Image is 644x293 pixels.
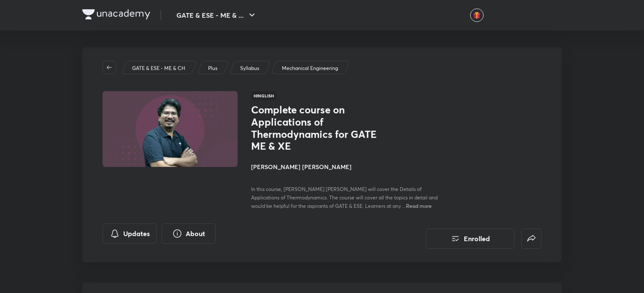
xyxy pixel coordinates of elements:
a: Syllabus [239,65,261,72]
a: Company Logo [82,9,150,22]
p: Syllabus [240,65,259,72]
span: In this course, [PERSON_NAME] [PERSON_NAME] will cover the Details of Applications of Thermodynam... [251,186,438,209]
p: Mechanical Engineering [282,65,338,72]
button: avatar [470,8,484,22]
button: Enrolled [426,228,514,249]
img: Company Logo [82,9,150,19]
span: Hinglish [251,91,276,100]
p: GATE & ESE - ME & CH [132,65,185,72]
button: GATE & ESE - ME & ... [171,7,262,24]
p: Plus [208,65,217,72]
a: Mechanical Engineering [281,65,340,72]
h4: [PERSON_NAME] [PERSON_NAME] [251,162,440,171]
button: Updates [103,223,157,244]
button: About [162,223,216,244]
img: avatar [473,11,481,19]
button: false [521,228,541,249]
a: GATE & ESE - ME & CH [131,65,187,72]
img: Thumbnail [101,90,239,168]
h1: Complete course on Applications of Thermodynamics for GATE ME & XE [251,104,389,152]
a: Plus [207,65,219,72]
span: Read more [406,202,432,209]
